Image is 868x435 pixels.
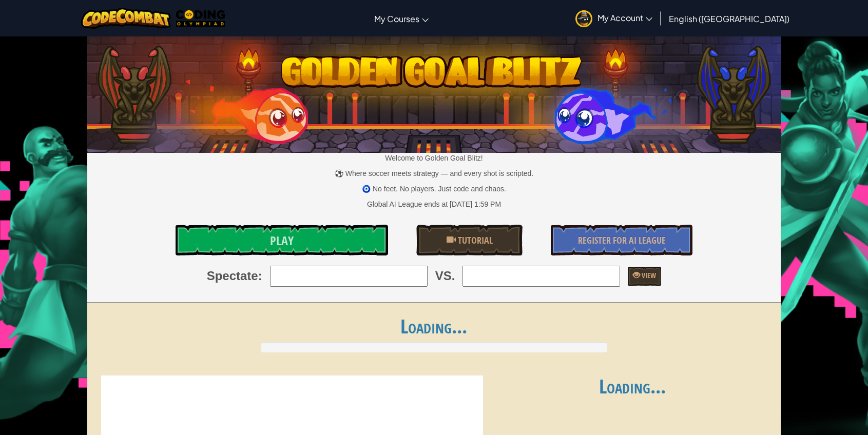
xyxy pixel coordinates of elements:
span: My Courses [374,13,419,24]
span: View [640,270,656,280]
a: Tutorial [416,225,523,255]
span: Play [270,232,294,249]
img: MTO Coding Olympiad logo [176,10,225,27]
span: : [258,267,262,285]
a: Register for AI League [551,225,692,255]
span: Tutorial [456,234,493,247]
p: ⚽ Where soccer meets strategy — and every shot is scripted. [87,168,781,179]
img: CodeCombat logo [81,8,171,29]
img: avatar [575,10,592,27]
p: Welcome to Golden Goal Blitz! [87,153,781,163]
span: English ([GEOGRAPHIC_DATA]) [669,13,789,24]
h1: Loading... [87,315,781,337]
span: VS. [435,267,455,285]
p: 🧿 No feet. No players. Just code and chaos. [87,184,781,194]
span: My Account [597,12,652,23]
img: Golden Goal [87,32,781,153]
a: My Courses [369,5,434,32]
span: Spectate [207,267,258,285]
span: Register for AI League [578,234,666,247]
a: English ([GEOGRAPHIC_DATA]) [664,5,795,32]
div: Global AI League ends at [DATE] 1:59 PM [367,199,501,209]
a: My Account [570,2,658,34]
